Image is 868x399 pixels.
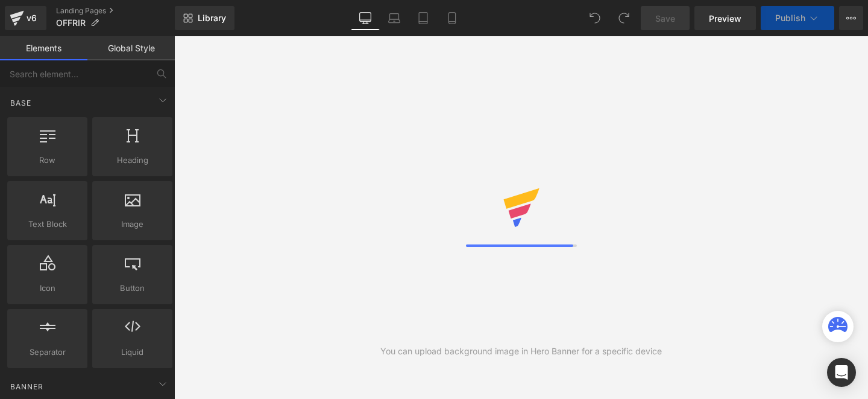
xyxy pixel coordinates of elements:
[11,282,84,295] span: Icon
[438,6,467,30] a: Mobile
[56,18,86,28] span: OFFRIR
[827,358,856,387] div: Open Intercom Messenger
[775,13,805,23] span: Publish
[380,6,409,30] a: Laptop
[87,36,175,60] a: Global Style
[198,13,226,24] span: Library
[694,6,756,30] a: Preview
[96,154,169,167] span: Heading
[839,6,863,30] button: More
[380,345,662,358] div: You can upload background image in Hero Banner for a specific device
[612,6,636,30] button: Redo
[175,6,234,30] a: New Library
[11,154,84,167] span: Row
[709,12,741,25] span: Preview
[96,346,169,359] span: Liquid
[409,6,438,30] a: Tablet
[11,346,84,359] span: Separator
[5,6,46,30] a: v6
[24,10,39,26] div: v6
[655,12,675,25] span: Save
[9,381,45,392] span: Banner
[96,282,169,295] span: Button
[351,6,380,30] a: Desktop
[583,6,607,30] button: Undo
[56,6,175,16] a: Landing Pages
[11,218,84,231] span: Text Block
[9,97,33,109] span: Base
[96,218,169,231] span: Image
[761,6,834,30] button: Publish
